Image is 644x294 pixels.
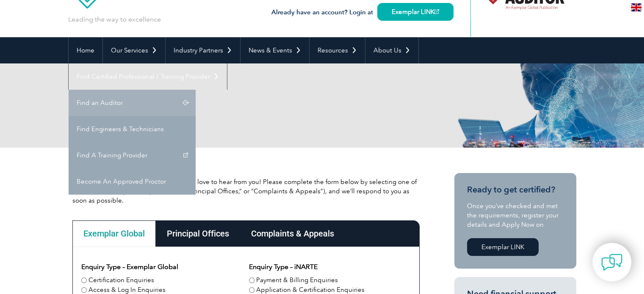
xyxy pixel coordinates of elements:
img: contact-chat.png [601,252,622,273]
a: Exemplar LINK [377,3,453,21]
a: Find A Training Provider [69,142,196,168]
a: Resources [310,37,365,63]
label: Payment & Billing Enquiries [256,275,338,285]
h1: Contact Us [68,97,393,114]
img: open_square.png [434,9,439,14]
div: Complaints & Appeals [240,220,345,247]
p: Have a question or feedback for us? We’d love to hear from you! Please complete the form below by... [72,177,420,205]
a: Become An Approved Proctor [69,168,196,195]
h3: Already have an account? Login at [271,7,453,18]
a: Find an Auditor [69,90,196,116]
a: Home [69,37,102,63]
a: Find Certified Professional / Training Provider [69,63,227,90]
label: Certification Enquiries [88,275,154,285]
div: Exemplar Global [72,220,156,247]
a: Find Engineers & Technicians [69,116,196,142]
p: Leading the way to excellence [68,15,161,24]
img: en [631,3,641,11]
p: Once you’ve checked and met the requirements, register your details and Apply Now on [467,201,564,229]
a: News & Events [240,37,309,63]
h3: Ready to get certified? [467,184,564,195]
a: Exemplar LINK [467,238,539,256]
a: Our Services [103,37,165,63]
legend: Enquiry Type – Exemplar Global [81,262,178,272]
div: Principal Offices [156,220,240,247]
legend: Enquiry Type – iNARTE [249,262,318,272]
a: About Us [365,37,418,63]
a: Industry Partners [166,37,240,63]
